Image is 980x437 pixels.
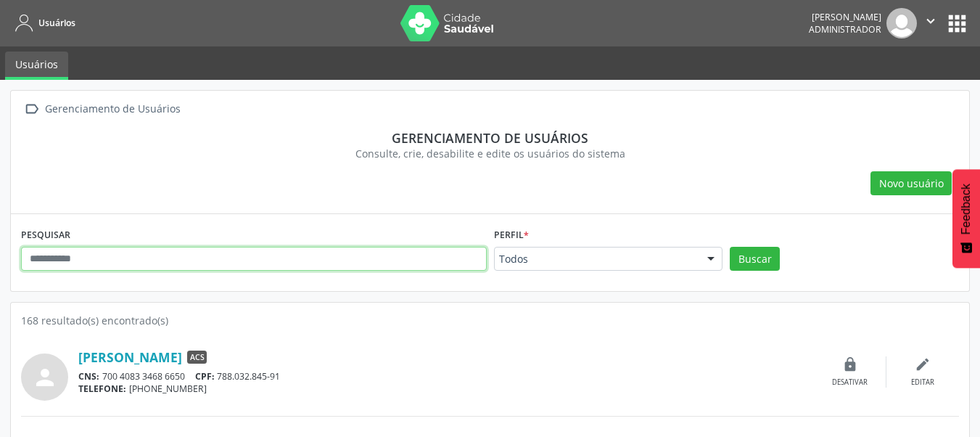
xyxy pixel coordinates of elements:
[21,99,42,120] i: 
[494,224,529,247] label: Perfil
[78,383,814,395] div: [PHONE_NUMBER]
[21,224,70,247] label: PESQUISAR
[32,364,58,391] i: person
[960,184,973,234] span: Feedback
[952,169,980,268] button: Feedback - Mostrar pesquisa
[78,370,99,383] span: CNS:
[78,349,182,365] a: [PERSON_NAME]
[730,247,780,271] button: Buscar
[31,146,949,161] div: Consulte, crie, desabilite e edite os usuários do sistema
[870,171,952,196] button: Novo usuário
[911,377,934,388] div: Editar
[78,370,814,383] div: 700 4083 3468 6650 788.032.845-91
[842,356,858,372] i: lock
[42,99,183,120] div: Gerenciamento de Usuários
[5,52,68,80] a: Usuários
[21,99,183,120] a:  Gerenciamento de Usuários
[195,370,215,383] span: CPF:
[879,176,944,191] span: Novo usuário
[10,11,75,35] a: Usuários
[915,356,931,372] i: edit
[809,23,881,36] span: Administrador
[187,351,207,364] span: ACS
[886,8,917,38] img: img
[923,13,939,29] i: 
[38,17,75,29] span: Usuários
[809,11,881,23] div: [PERSON_NAME]
[78,383,126,395] span: TELEFONE:
[917,8,944,38] button: 
[499,252,693,266] span: Todos
[944,11,970,36] button: apps
[31,130,949,146] div: Gerenciamento de usuários
[21,313,959,328] div: 168 resultado(s) encontrado(s)
[832,377,868,388] div: Desativar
